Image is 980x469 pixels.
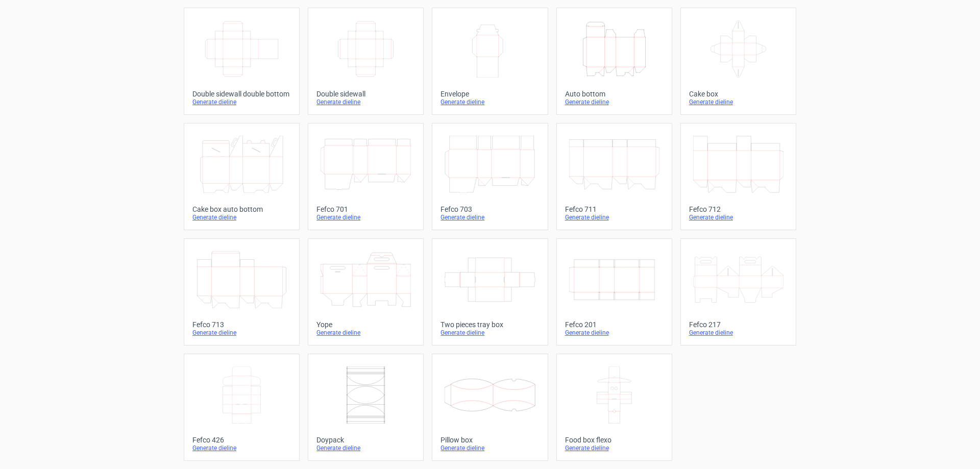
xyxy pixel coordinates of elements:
div: Fefco 703 [440,205,539,213]
div: Double sidewall [316,90,415,98]
a: Fefco 217Generate dieline [680,238,796,345]
a: DoypackGenerate dieline [308,354,424,461]
div: Fefco 217 [689,320,788,329]
div: Generate dieline [192,329,291,337]
a: Cake box auto bottomGenerate dieline [184,123,300,230]
div: Fefco 426 [192,436,291,444]
div: Generate dieline [192,98,291,106]
a: Fefco 711Generate dieline [556,123,672,230]
div: Generate dieline [316,98,415,106]
div: Cake box auto bottom [192,205,291,213]
div: Fefco 701 [316,205,415,213]
div: Pillow box [440,436,539,444]
div: Generate dieline [565,329,664,337]
a: EnvelopeGenerate dieline [432,8,548,115]
a: Double sidewallGenerate dieline [308,8,424,115]
div: Fefco 713 [192,320,291,329]
a: Fefco 712Generate dieline [680,123,796,230]
div: Generate dieline [565,213,664,221]
div: Fefco 712 [689,205,788,213]
div: Generate dieline [316,329,415,337]
a: Fefco 426Generate dieline [184,354,300,461]
a: Double sidewall double bottomGenerate dieline [184,8,300,115]
div: Generate dieline [192,213,291,221]
a: Auto bottomGenerate dieline [556,8,672,115]
div: Two pieces tray box [440,320,539,329]
div: Doypack [316,436,415,444]
div: Food box flexo [565,436,664,444]
div: Fefco 711 [565,205,664,213]
a: Food box flexoGenerate dieline [556,354,672,461]
a: Two pieces tray boxGenerate dieline [432,238,548,345]
a: Fefco 201Generate dieline [556,238,672,345]
div: Generate dieline [689,329,788,337]
div: Generate dieline [316,444,415,452]
div: Auto bottom [565,90,664,98]
a: Fefco 703Generate dieline [432,123,548,230]
div: Generate dieline [440,329,539,337]
div: Fefco 201 [565,320,664,329]
a: Cake boxGenerate dieline [680,8,796,115]
a: Fefco 701Generate dieline [308,123,424,230]
div: Cake box [689,90,788,98]
div: Generate dieline [689,98,788,106]
div: Generate dieline [192,444,291,452]
div: Generate dieline [689,213,788,221]
div: Generate dieline [440,98,539,106]
div: Generate dieline [440,444,539,452]
a: Pillow boxGenerate dieline [432,354,548,461]
div: Generate dieline [440,213,539,221]
a: YopeGenerate dieline [308,238,424,345]
a: Fefco 713Generate dieline [184,238,300,345]
div: Envelope [440,90,539,98]
div: Yope [316,320,415,329]
div: Generate dieline [565,444,664,452]
div: Generate dieline [565,98,664,106]
div: Double sidewall double bottom [192,90,291,98]
div: Generate dieline [316,213,415,221]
